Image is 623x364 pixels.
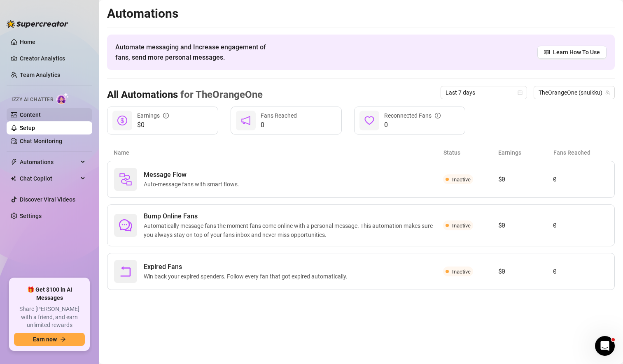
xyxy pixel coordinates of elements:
[364,116,374,125] span: heart
[539,86,610,99] span: TheOrangeOne (snuikku)
[20,196,75,203] a: Discover Viral Videos
[553,174,608,184] article: 0
[11,159,17,165] span: thunderbolt
[14,286,85,302] span: 🎁 Get $100 in AI Messages
[14,305,85,329] span: Share [PERSON_NAME] with a friend, and earn unlimited rewards
[7,20,68,28] img: logo-BBDzfeDw.svg
[14,333,85,346] button: Earn nowarrow-right
[117,116,127,125] span: dollar
[11,176,16,181] img: Chat Copilot
[20,111,41,118] a: Content
[137,111,169,120] div: Earnings
[144,221,443,239] span: Automatically message fans the moment fans come online with a personal message. This automation m...
[498,148,553,157] article: Earnings
[119,219,132,232] span: comment
[446,86,522,99] span: Last 7 days
[384,111,441,120] div: Reconnected Fans
[498,220,553,230] article: $0
[498,174,553,184] article: $0
[20,138,62,144] a: Chat Monitoring
[107,88,263,102] h3: All Automations
[115,42,274,63] span: Automate messaging and Increase engagement of fans, send more personal messages.
[20,39,35,45] a: Home
[452,223,471,229] span: Inactive
[553,148,608,157] article: Fans Reached
[137,120,169,130] span: $0
[56,93,69,104] img: AI Chatter
[144,272,351,281] span: Win back your expired spenders. Follow every fan that got expired automatically.
[435,113,441,118] span: info-circle
[518,90,523,95] span: calendar
[553,48,600,57] span: Learn How To Use
[12,96,53,104] span: Izzy AI Chatter
[452,269,471,275] span: Inactive
[20,52,86,65] a: Creator Analytics
[20,125,35,131] a: Setup
[20,213,42,219] a: Settings
[241,116,251,125] span: notification
[144,211,443,221] span: Bump Online Fans
[119,173,132,186] img: svg%3e
[537,46,607,59] a: Learn How To Use
[178,89,263,100] span: for TheOrangeOne
[60,336,66,342] span: arrow-right
[33,336,57,343] span: Earn now
[553,220,608,230] article: 0
[20,155,78,169] span: Automations
[544,49,550,55] span: read
[144,262,351,272] span: Expired Fans
[144,170,243,180] span: Message Flow
[163,113,169,118] span: info-circle
[553,267,608,276] article: 0
[114,148,443,157] article: Name
[119,265,132,278] span: rollback
[20,72,60,78] a: Team Analytics
[144,180,243,189] span: Auto-message fans with smart flows.
[443,148,498,157] article: Status
[261,112,297,119] span: Fans Reached
[20,172,78,185] span: Chat Copilot
[452,176,471,183] span: Inactive
[498,267,553,276] article: $0
[107,6,615,21] h2: Automations
[605,90,610,95] span: team
[261,120,297,130] span: 0
[595,336,615,356] iframe: Intercom live chat
[384,120,441,130] span: 0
